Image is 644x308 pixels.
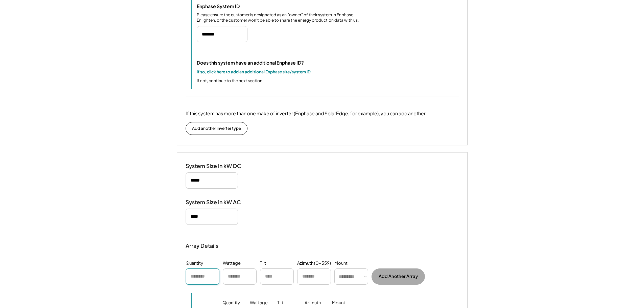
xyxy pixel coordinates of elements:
div: If this system has more than one make of inverter (Enphase and SolarEdge, for example), you can a... [186,110,427,117]
div: If not, continue to the next section. [197,78,263,84]
div: Enphase System ID [197,3,264,9]
div: Does this system have an additional Enphase ID? [197,59,304,66]
div: Mount [334,260,348,267]
div: Tilt [260,260,266,267]
div: Array Details [186,242,219,250]
div: If so, click here to add an additional Enphase site/system ID [197,69,311,75]
div: Quantity [186,260,203,267]
div: Azimuth (0-359) [297,260,331,267]
div: Wattage [223,260,241,267]
div: System Size in kW AC [186,199,253,206]
div: Please ensure the customer is designated as an "owner" of their system in Enphase Enlighten, or t... [197,12,366,24]
button: Add another inverter type [186,122,247,135]
button: Add Another Array [372,268,425,285]
div: System Size in kW DC [186,163,253,170]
